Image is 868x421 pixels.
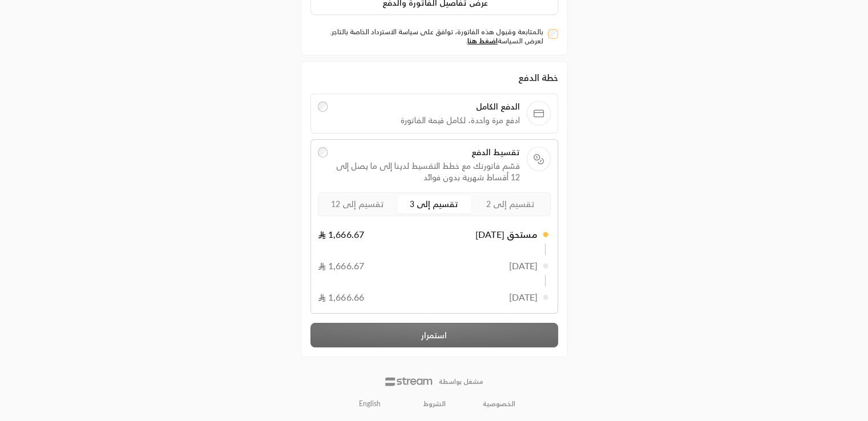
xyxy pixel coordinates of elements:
[315,27,544,46] label: بالمتابعة وقبول هذه الفاتورة، توافق على سياسة الاسترداد الخاصة بالتاجر. لعرض السياسة .
[334,101,520,112] span: الدفع الكامل
[318,228,365,241] span: 1,666.67
[423,399,446,408] a: الشروط
[318,290,365,304] span: 1,666.66
[310,71,558,84] div: خطة الدفع
[353,395,387,413] a: English
[318,147,328,157] input: تقسيط الدفعقسّم فاتورتك مع خطط التقسيط لدينا إلى ما يصل إلى 12 أقساط شهرية بدون فوائد
[467,37,498,45] a: اضغط هنا
[486,199,535,209] span: تقسيم إلى 2
[318,259,365,273] span: 1,666.67
[410,199,458,209] span: تقسيم إلى 3
[509,290,538,304] span: [DATE]
[334,115,520,126] span: ادفع مرة واحدة، لكامل قيمة الفاتورة
[331,199,384,209] span: تقسيم إلى 12
[483,399,515,408] a: الخصوصية
[475,228,538,241] span: مستحق [DATE]
[334,160,520,183] span: قسّم فاتورتك مع خطط التقسيط لدينا إلى ما يصل إلى 12 أقساط شهرية بدون فوائد
[318,102,328,112] input: الدفع الكاملادفع مرة واحدة، لكامل قيمة الفاتورة
[334,147,520,158] span: تقسيط الدفع
[439,377,483,386] p: مشغل بواسطة
[509,259,538,273] span: [DATE]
